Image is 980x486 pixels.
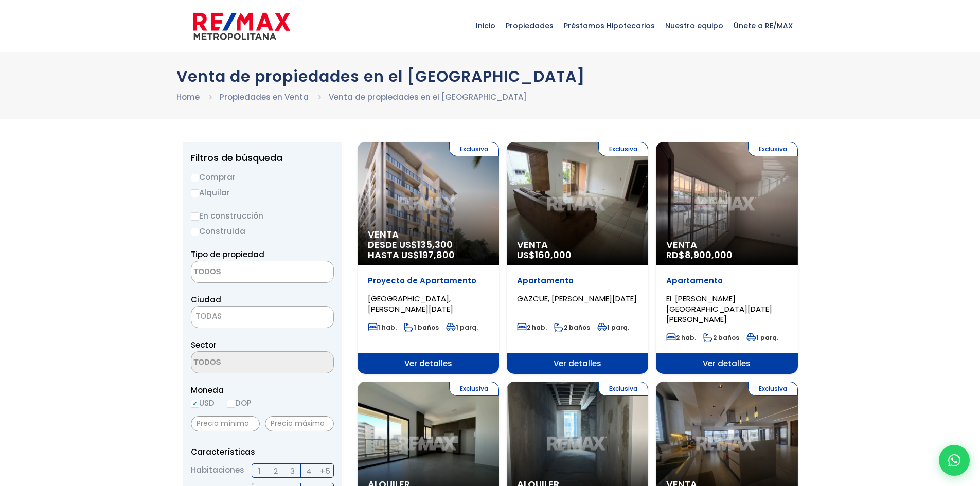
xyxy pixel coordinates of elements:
[306,464,311,477] span: 4
[191,384,334,397] span: Moneda
[685,248,733,261] span: 8,900,000
[191,416,260,431] input: Precio mínimo
[748,142,798,156] span: Exclusiva
[191,212,199,221] input: En construcción
[449,382,499,396] span: Exclusiva
[191,171,334,184] label: Comprar
[191,309,333,323] span: TODAS
[703,333,739,342] span: 2 baños
[666,333,696,342] span: 2 hab.
[597,323,629,332] span: 1 parq.
[417,238,453,251] span: 135,300
[449,142,499,156] span: Exclusiva
[191,228,199,236] input: Construida
[191,225,334,238] label: Construida
[559,10,660,41] span: Préstamos Hipotecarios
[195,311,222,321] span: TODAS
[191,249,264,260] span: Tipo de propiedad
[176,67,804,85] h1: Venta de propiedades en el [GEOGRAPHIC_DATA]
[258,464,261,477] span: 1
[598,142,648,156] span: Exclusiva
[666,248,733,261] span: RD$
[656,142,797,374] a: Exclusiva Venta RD$8,900,000 Apartamento EL [PERSON_NAME][GEOGRAPHIC_DATA][DATE][PERSON_NAME] 2 h...
[176,92,200,102] a: Home
[368,276,489,286] p: Proyecto de Apartamento
[471,10,501,41] span: Inicio
[368,229,489,240] span: Venta
[191,445,334,458] p: Características
[191,463,244,478] span: Habitaciones
[656,353,797,374] span: Ver detalles
[666,276,787,286] p: Apartamento
[191,400,199,408] input: USD
[265,416,334,431] input: Precio máximo
[446,323,478,332] span: 1 parq.
[191,306,334,328] span: TODAS
[554,323,590,332] span: 2 baños
[535,248,572,261] span: 160,000
[220,92,309,102] a: Propiedades en Venta
[728,10,798,41] span: Únete a RE/MAX
[598,382,648,396] span: Exclusiva
[329,91,527,103] li: Venta de propiedades en el [GEOGRAPHIC_DATA]
[748,382,798,396] span: Exclusiva
[666,240,787,250] span: Venta
[368,240,489,260] span: DESDE US$
[193,11,290,42] img: remax-metropolitana-logo
[517,248,572,261] span: US$
[320,464,330,477] span: +5
[227,397,252,409] label: DOP
[191,294,221,305] span: Ciudad
[358,353,499,374] span: Ver detalles
[517,240,638,250] span: Venta
[191,352,291,374] textarea: Search
[191,261,291,283] textarea: Search
[368,250,489,260] span: HASTA US$
[517,276,638,286] p: Apartamento
[191,209,334,222] label: En construcción
[191,339,217,350] span: Sector
[404,323,439,332] span: 1 baños
[191,153,334,163] h2: Filtros de búsqueda
[358,142,499,374] a: Exclusiva Venta DESDE US$135,300 HASTA US$197,800 Proyecto de Apartamento [GEOGRAPHIC_DATA], [PER...
[191,397,215,409] label: USD
[660,10,728,41] span: Nuestro equipo
[517,323,547,332] span: 2 hab.
[666,293,772,325] span: EL [PERSON_NAME][GEOGRAPHIC_DATA][DATE][PERSON_NAME]
[191,186,334,199] label: Alquilar
[368,323,397,332] span: 1 hab.
[191,174,199,182] input: Comprar
[507,353,648,374] span: Ver detalles
[274,464,278,477] span: 2
[290,464,295,477] span: 3
[746,333,778,342] span: 1 parq.
[501,10,559,41] span: Propiedades
[419,248,455,261] span: 197,800
[368,293,453,314] span: [GEOGRAPHIC_DATA], [PERSON_NAME][DATE]
[227,400,235,408] input: DOP
[507,142,648,374] a: Exclusiva Venta US$160,000 Apartamento GAZCUE, [PERSON_NAME][DATE] 2 hab. 2 baños 1 parq. Ver det...
[517,293,637,304] span: GAZCUE, [PERSON_NAME][DATE]
[191,189,199,197] input: Alquilar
